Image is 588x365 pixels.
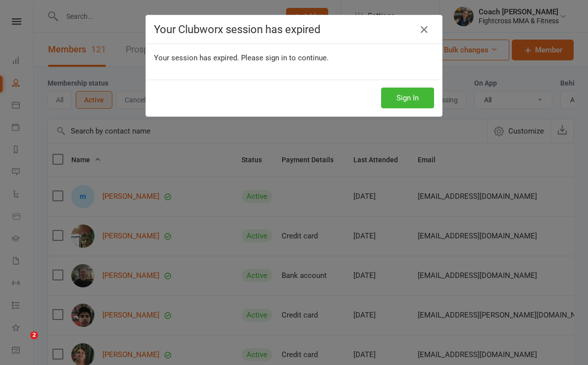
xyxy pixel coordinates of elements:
a: Close [416,22,432,38]
iframe: Intercom live chat [10,331,34,355]
span: 2 [30,331,38,339]
span: Your session has expired. Please sign in to continue. [154,53,329,62]
h4: Your Clubworx session has expired [154,23,434,36]
button: Sign In [381,88,434,108]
